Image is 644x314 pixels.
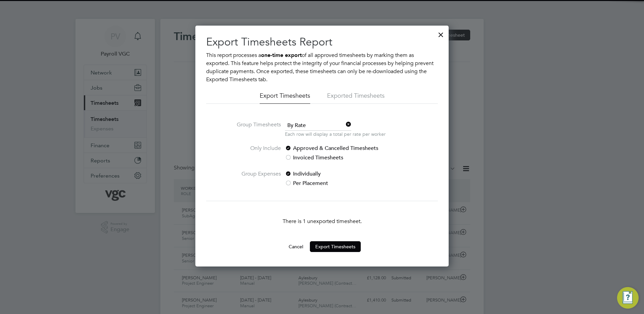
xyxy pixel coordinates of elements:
[206,35,438,49] h2: Export Timesheets Report
[260,92,310,104] li: Export Timesheets
[206,217,438,225] p: There is 1 unexported timesheet.
[285,179,398,187] label: Per Placement
[285,131,386,137] p: Each row will display a total per rate per worker
[283,241,309,252] button: Cancel
[230,144,281,162] label: Only Include
[285,170,398,178] label: Individually
[285,154,398,162] label: Invoiced Timesheets
[310,241,361,252] button: Export Timesheets
[261,52,302,58] b: one-time export
[230,170,281,187] label: Group Expenses
[285,121,351,131] span: By Rate
[285,144,398,152] label: Approved & Cancelled Timesheets
[327,92,385,104] li: Exported Timesheets
[206,51,438,84] p: This report processes a of all approved timesheets by marking them as exported. This feature help...
[230,121,281,136] label: Group Timesheets
[617,287,639,309] button: Engage Resource Center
